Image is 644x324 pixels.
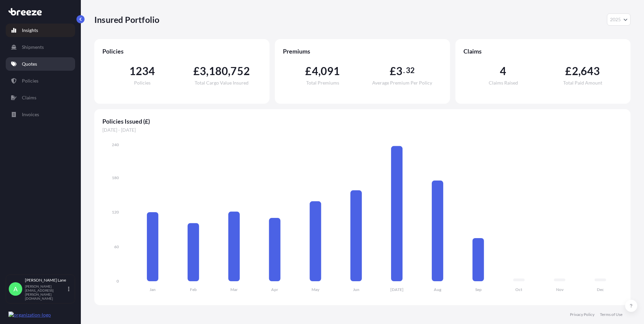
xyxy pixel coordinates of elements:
span: , [578,66,581,76]
span: Premiums [283,47,442,55]
span: 2025 [610,16,621,23]
tspan: 180 [112,175,119,180]
tspan: Feb [190,287,197,292]
tspan: Mar [230,287,238,292]
span: , [318,66,321,76]
span: Policies [134,80,151,85]
span: 4 [500,66,506,76]
span: 752 [230,66,250,76]
span: £ [390,66,396,76]
span: , [228,66,230,76]
span: A [13,286,18,292]
p: Claims [22,94,36,101]
a: Invoices [6,108,75,121]
tspan: 0 [117,279,119,284]
tspan: May [312,287,320,292]
a: Privacy Policy [570,312,594,317]
span: , [206,66,208,76]
tspan: [DATE] [390,287,404,292]
tspan: Sep [475,287,482,292]
span: [DATE] - [DATE] [102,127,622,133]
span: £ [565,66,572,76]
img: organization-logo [8,312,51,318]
span: 4 [312,66,318,76]
tspan: Aug [434,287,442,292]
span: 180 [209,66,228,76]
tspan: Nov [556,287,564,292]
span: 091 [321,66,340,76]
span: Policies [102,47,261,55]
span: Total Cargo Value Insured [195,80,249,85]
p: Policies [22,77,38,84]
span: 643 [581,66,600,76]
a: Policies [6,74,75,88]
span: £ [193,66,200,76]
tspan: 60 [114,244,119,249]
tspan: Apr [271,287,278,292]
tspan: Oct [515,287,522,292]
tspan: Dec [597,287,604,292]
span: Claims Raised [489,80,518,85]
p: Invoices [22,111,39,118]
a: Insights [6,24,75,37]
span: 1234 [129,66,155,76]
span: 32 [406,68,415,73]
span: . [403,68,405,73]
span: Average Premium Per Policy [372,80,432,85]
span: Total Premiums [306,80,339,85]
tspan: Jan [150,287,156,292]
span: Total Paid Amount [563,80,602,85]
button: Year Selector [607,13,631,26]
span: £ [305,66,312,76]
p: [PERSON_NAME] Lane [25,278,67,283]
a: Terms of Use [600,312,622,317]
tspan: Jun [353,287,359,292]
p: [PERSON_NAME][EMAIL_ADDRESS][PERSON_NAME][DOMAIN_NAME] [25,284,67,300]
p: Quotes [22,61,37,67]
p: Insured Portfolio [94,14,159,25]
span: 2 [572,66,578,76]
p: Insights [22,27,38,34]
a: Quotes [6,57,75,71]
p: Shipments [22,44,44,51]
tspan: 240 [112,142,119,147]
span: Policies Issued (£) [102,117,622,125]
span: 3 [200,66,206,76]
a: Shipments [6,40,75,54]
span: 3 [396,66,402,76]
tspan: 120 [112,209,119,215]
a: Claims [6,91,75,104]
span: Claims [463,47,622,55]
